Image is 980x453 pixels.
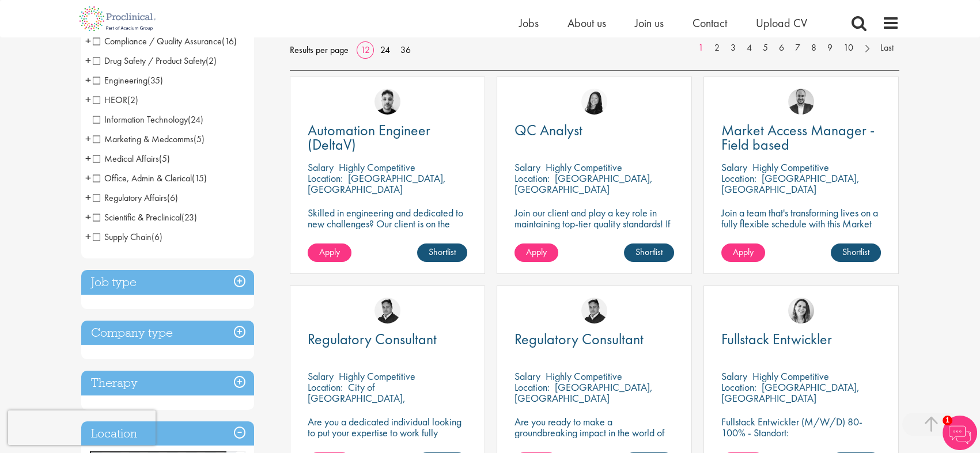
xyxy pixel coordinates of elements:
span: + [85,91,91,108]
a: 7 [789,41,806,55]
span: QC Analyst [514,120,582,140]
span: Apply [733,246,754,258]
p: Highly Competitive [546,370,622,383]
span: (5) [194,133,205,145]
a: 3 [725,41,741,55]
a: Nur Ergiydiren [788,298,814,323]
span: Market Access Manager - Field based [721,120,875,154]
span: Location: [514,380,550,394]
span: Medical Affairs [93,153,170,165]
img: Chatbot [943,416,977,450]
a: Aitor Melia [788,89,814,115]
a: 1 [693,41,709,55]
a: 2 [709,41,725,55]
h3: Job type [81,270,254,295]
span: + [85,52,91,69]
p: Skilled in engineering and dedicated to new challenges? Our client is on the search for a DeltaV ... [308,207,467,251]
a: 9 [822,41,838,55]
img: Peter Duvall [374,298,400,323]
span: Drug Safety / Product Safety [93,55,217,67]
span: Supply Chain [93,231,152,243]
a: Market Access Manager - Field based [721,123,881,152]
a: 4 [741,41,758,55]
span: Results per page [290,41,349,59]
span: Marketing & Medcomms [93,133,194,145]
span: Compliance / Quality Assurance [93,35,237,47]
p: [GEOGRAPHIC_DATA], [GEOGRAPHIC_DATA] [721,172,860,196]
h3: Company type [81,321,254,345]
span: Salary [308,161,334,174]
span: (6) [167,192,178,204]
p: Join a team that's transforming lives on a fully flexible schedule with this Market Access Manage... [721,207,881,240]
span: + [85,71,91,89]
a: 6 [773,41,790,55]
p: City of [GEOGRAPHIC_DATA], [GEOGRAPHIC_DATA] [308,380,406,416]
span: (35) [147,74,163,86]
span: Scientific & Preclinical [93,211,181,223]
a: Regulatory Consultant [514,332,674,347]
a: 5 [757,41,774,55]
a: 24 [376,44,394,56]
a: QC Analyst [514,123,674,138]
a: Shortlist [831,243,881,262]
span: Compliance / Quality Assurance [93,35,222,47]
span: Office, Admin & Clerical [93,172,207,184]
span: Information Technology [93,113,188,125]
a: Apply [514,243,558,262]
p: Join our client and play a key role in maintaining top-tier quality standards! If you have a keen... [514,207,674,262]
p: [GEOGRAPHIC_DATA], [GEOGRAPHIC_DATA] [721,380,860,405]
span: + [85,228,91,245]
a: 12 [357,44,374,56]
a: Regulatory Consultant [308,332,467,347]
p: [GEOGRAPHIC_DATA], [GEOGRAPHIC_DATA] [514,380,653,405]
span: Apply [526,246,547,258]
span: Scientific & Preclinical [93,211,197,223]
span: HEOR [93,94,138,106]
span: Salary [308,370,334,383]
span: Marketing & Medcomms [93,133,205,145]
a: About us [567,16,606,31]
p: Highly Competitive [339,161,415,174]
p: Highly Competitive [752,161,829,174]
span: + [85,208,91,226]
span: Fullstack Entwickler [721,329,832,349]
span: Supply Chain [93,231,162,243]
span: (2) [127,94,138,106]
h3: Therapy [81,371,254,395]
span: Salary [514,370,540,383]
a: Join us [635,16,664,31]
a: 10 [838,41,859,55]
img: Peter Duvall [581,298,607,323]
a: Apply [308,243,351,262]
span: HEOR [93,94,127,106]
a: Apply [721,243,765,262]
span: Regulatory Affairs [93,192,167,204]
a: Jobs [519,16,539,31]
p: Highly Competitive [339,370,415,383]
a: Dean Fisher [374,89,400,115]
span: (23) [181,211,197,223]
a: Last [875,41,899,55]
span: (16) [222,35,237,47]
p: Highly Competitive [752,370,829,383]
span: + [85,130,91,147]
span: (24) [188,113,203,125]
span: Medical Affairs [93,153,159,165]
a: Shortlist [624,243,674,262]
span: (6) [152,231,162,243]
span: Automation Engineer (DeltaV) [308,120,430,154]
span: Regulatory Consultant [308,329,437,349]
span: + [85,189,91,206]
h3: Location [81,421,254,446]
a: 8 [805,41,822,55]
span: Office, Admin & Clerical [93,172,192,184]
span: Regulatory Affairs [93,192,178,204]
